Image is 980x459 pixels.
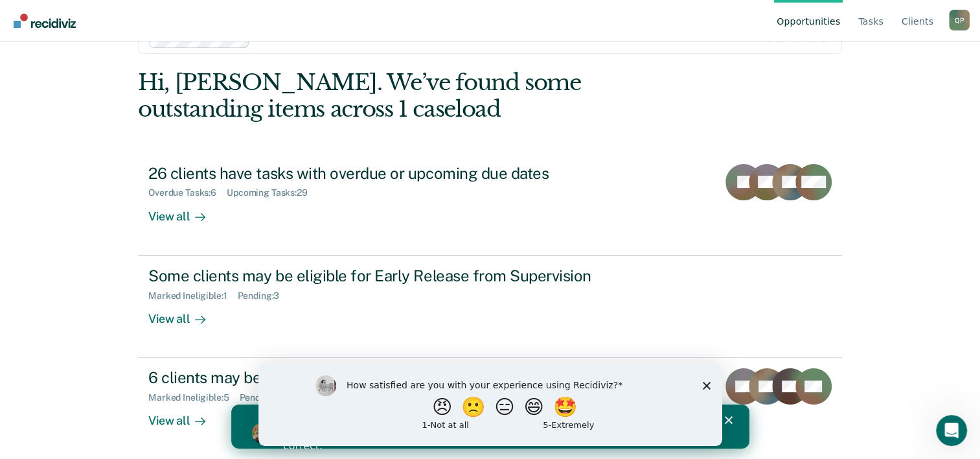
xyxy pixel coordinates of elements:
[494,12,507,19] div: Close
[936,415,967,446] iframe: Intercom live chat
[138,69,701,123] div: Hi, [PERSON_NAME]. We’ve found some outstanding items across 1 caseload
[148,164,603,183] div: 26 clients have tasks with overdue or upcoming due dates
[138,255,842,358] a: Some clients may be eligible for Early Release from SupervisionMarked Ineligible:1Pending:3View all
[258,362,722,446] iframe: Survey by Kim from Recidiviz
[148,301,221,326] div: View all
[148,266,603,285] div: Some clients may be eligible for Early Release from Supervision
[238,290,290,301] div: Pending : 3
[65,9,125,21] b: Attention!
[148,392,239,403] div: Marked Ineligible : 5
[240,392,292,403] div: Pending : 8
[949,10,970,30] button: Profile dropdown button
[148,187,227,198] div: Overdue Tasks : 6
[52,9,477,48] div: 🚨 The technical error preventing the designation from appearing has been resolved. Your office's ...
[14,14,76,28] img: Recidiviz
[949,10,970,30] div: Q P
[148,403,221,429] div: View all
[148,290,237,301] div: Marked Ineligible : 1
[148,198,221,224] div: View all
[148,368,603,387] div: 6 clients may be eligible for Annual Report Status
[227,187,318,198] div: Upcoming Tasks : 29
[138,154,842,255] a: 26 clients have tasks with overdue or upcoming due datesOverdue Tasks:6Upcoming Tasks:29View all
[231,405,749,449] iframe: Intercom live chat banner
[52,9,435,34] b: Critically Understaffed Office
